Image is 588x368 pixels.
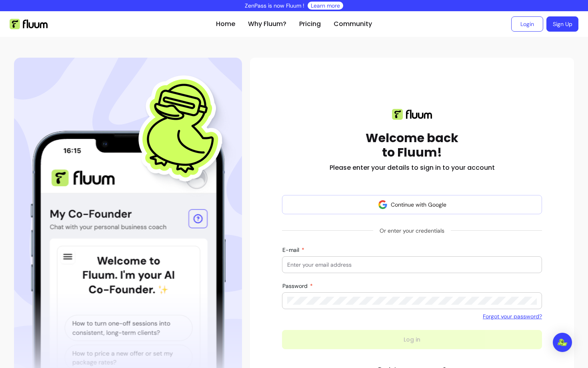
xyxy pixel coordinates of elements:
[248,19,286,29] a: Why Fluum?
[10,19,48,29] img: Fluum Logo
[282,246,301,253] span: E-mail
[330,163,495,173] h2: Please enter your details to sign in to your account
[311,2,340,10] a: Learn more
[366,131,458,160] h1: Welcome back to Fluum!
[299,19,321,29] a: Pricing
[334,19,372,29] a: Community
[216,19,235,29] a: Home
[392,109,432,120] img: Fluum logo
[546,16,578,32] a: Sign Up
[553,333,572,352] div: Open Intercom Messenger
[287,297,537,305] input: Password
[483,312,542,320] a: Forgot your password?
[282,282,309,290] span: Password
[511,16,543,32] a: Login
[373,223,451,238] span: Or enter your credentials
[287,261,537,269] input: E-mail
[378,200,388,209] img: avatar
[245,2,304,10] p: ZenPass is now Fluum !
[282,195,542,214] button: Continue with Google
